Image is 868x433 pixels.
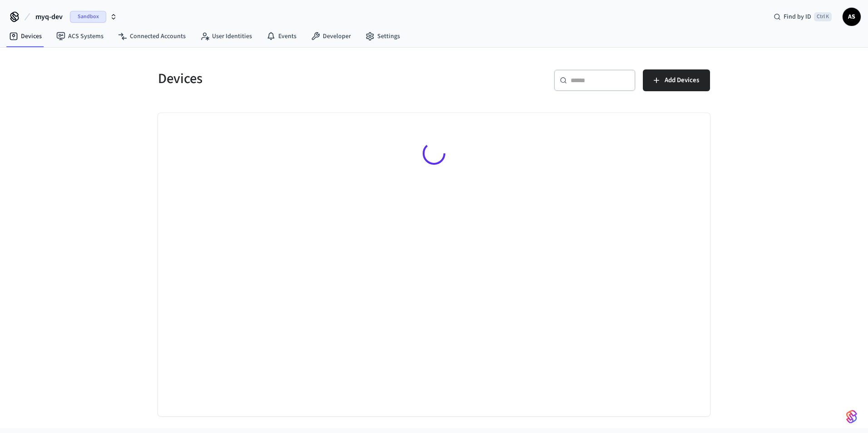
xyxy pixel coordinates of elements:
[814,12,832,21] span: Ctrl K
[35,11,63,22] span: myq-dev
[111,28,193,44] a: Connected Accounts
[2,28,49,44] a: Devices
[784,12,811,21] span: Find by ID
[643,69,710,91] button: Add Devices
[846,409,857,424] img: SeamLogoGradient.69752ec5.svg
[843,8,861,26] button: AS
[70,11,106,23] span: Sandbox
[259,28,304,44] a: Events
[358,28,407,44] a: Settings
[843,9,860,25] span: AS
[304,28,358,44] a: Developer
[193,28,259,44] a: User Identities
[158,69,429,88] h5: Devices
[766,9,839,25] div: Find by IDCtrl K
[665,74,699,86] span: Add Devices
[49,28,111,44] a: ACS Systems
